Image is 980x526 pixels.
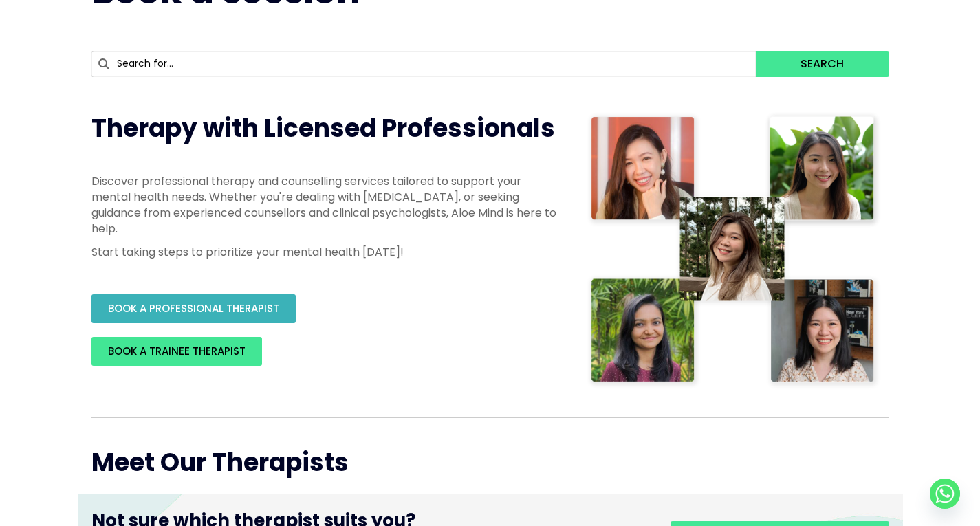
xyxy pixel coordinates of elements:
button: Search [756,51,889,77]
a: BOOK A PROFESSIONAL THERAPIST [91,294,296,323]
span: Meet Our Therapists [91,445,349,480]
p: Discover professional therapy and counselling services tailored to support your mental health nee... [91,173,559,237]
a: BOOK A TRAINEE THERAPIST [91,337,262,366]
p: Start taking steps to prioritize your mental health [DATE]! [91,244,559,260]
input: Search for... [91,51,756,77]
span: BOOK A PROFESSIONAL THERAPIST [108,301,279,316]
span: Therapy with Licensed Professionals [91,111,555,146]
img: Therapist collage [587,111,881,391]
span: BOOK A TRAINEE THERAPIST [108,344,246,358]
a: Whatsapp [930,479,960,509]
